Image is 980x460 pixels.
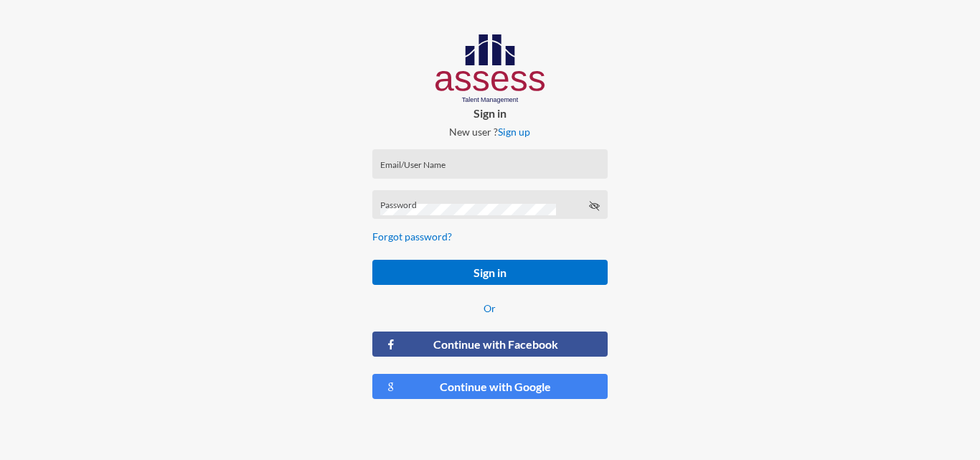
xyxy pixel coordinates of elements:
[435,34,545,103] img: AssessLogoo.svg
[372,230,452,243] a: Forgot password?
[372,302,607,314] p: Or
[361,126,618,138] p: New user ?
[372,260,607,285] button: Sign in
[372,374,607,399] button: Continue with Google
[372,332,607,357] button: Continue with Facebook
[361,106,618,120] p: Sign in
[498,126,530,138] a: Sign up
